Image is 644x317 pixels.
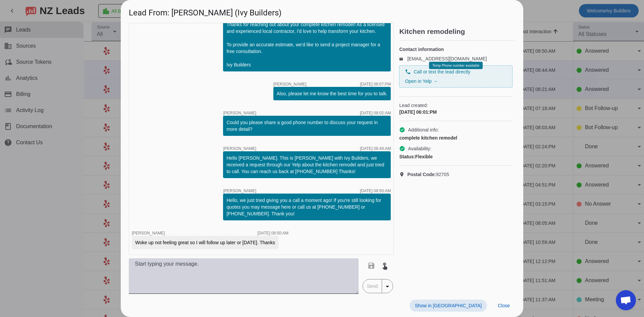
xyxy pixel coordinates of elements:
[226,197,387,217] div: Hello, we just tried giving you a call a moment ago! If you're still looking for quotes you may m...
[132,231,165,235] span: [PERSON_NAME]
[432,64,479,67] span: Temp Phone number available
[415,303,482,308] span: Show in [GEOGRAPHIC_DATA]
[405,78,437,84] a: Open in Yelp →
[360,82,391,86] div: [DATE] 06:07:PM
[414,68,470,75] span: Call or text the lead directly
[616,290,636,310] div: Open chat
[277,90,388,97] div: Also, please let me know the best time for you to talk.​
[399,109,513,115] div: [DATE] 06:01:PM
[135,239,275,246] div: Woke up not feeling great so I will follow up later or [DATE]. Thanks
[498,303,510,308] span: Close
[408,145,431,152] span: Availability:
[399,127,405,133] mat-icon: check_circle
[383,282,391,290] mat-icon: arrow_drop_down
[223,189,256,193] span: [PERSON_NAME]
[408,126,439,133] span: Additional info:
[226,119,387,133] div: Could you please share a good phone number to discuss your request in more detail?​
[399,153,513,160] div: Flexible
[223,111,256,115] span: [PERSON_NAME]
[399,28,515,35] h2: Kitchen remodeling
[226,8,387,68] div: Hi [PERSON_NAME], Thanks for reaching out about your complete kitchen remodel! As a licensed and ...
[399,135,513,141] div: complete kitchen remodel
[407,171,449,178] span: 92705
[381,262,389,270] mat-icon: touch_app
[360,147,391,151] div: [DATE] 08:49:AM
[407,172,436,177] strong: Postal Code:
[399,154,415,159] strong: Status:
[407,56,487,61] a: [EMAIL_ADDRESS][DOMAIN_NAME]
[399,46,513,53] h4: Contact information
[399,172,407,177] mat-icon: location_on
[399,102,513,109] span: Lead created:
[258,231,288,235] div: [DATE] 08:50:AM
[405,69,411,75] mat-icon: phone
[399,57,407,60] mat-icon: email
[223,147,256,151] span: [PERSON_NAME]
[360,111,391,115] div: [DATE] 08:02:AM
[273,82,307,86] span: [PERSON_NAME]
[410,300,487,312] button: Show in [GEOGRAPHIC_DATA]
[492,300,515,312] button: Close
[360,189,391,193] div: [DATE] 08:50:AM
[226,155,387,175] div: Hello [PERSON_NAME]. This is [PERSON_NAME] with Ivy Builders, we received a request through our Y...
[399,146,405,152] mat-icon: check_circle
